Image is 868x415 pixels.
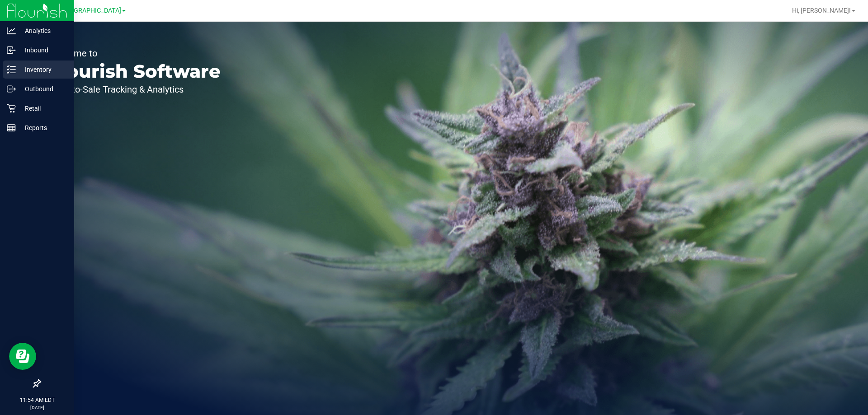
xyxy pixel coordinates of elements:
[16,84,70,94] p: Outbound
[49,85,221,94] p: Seed-to-Sale Tracking & Analytics
[16,122,70,133] p: Reports
[49,62,221,80] p: Flourish Software
[9,343,36,370] iframe: Resource center
[16,45,70,56] p: Inbound
[7,84,16,93] inline-svg: Outbound
[16,25,70,36] p: Analytics
[7,123,16,132] inline-svg: Reports
[7,104,16,113] inline-svg: Retail
[4,396,70,404] p: 11:54 AM EDT
[792,7,851,14] span: Hi, [PERSON_NAME]!
[49,49,221,58] p: Welcome to
[59,7,121,14] span: [GEOGRAPHIC_DATA]
[7,26,16,35] inline-svg: Analytics
[16,103,70,114] p: Retail
[4,404,70,411] p: [DATE]
[7,65,16,74] inline-svg: Inventory
[16,64,70,75] p: Inventory
[7,46,16,55] inline-svg: Inbound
